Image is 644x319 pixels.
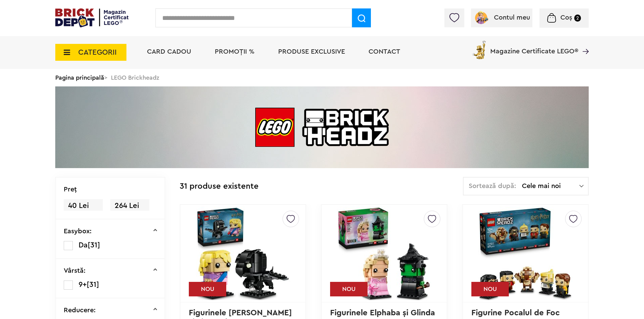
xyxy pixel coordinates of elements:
span: 264 Lei [110,199,149,212]
img: Figurinele Elphaba şi Glinda [337,206,431,301]
img: Figurine Pocalul de Foc [478,206,573,301]
span: Coș [560,14,572,21]
a: Card Cadou [147,48,191,55]
p: Easybox: [64,228,92,235]
a: PROMOȚII % [215,48,255,55]
div: NOU [330,282,368,296]
a: Pagina principală [55,75,104,81]
div: > LEGO Brickheadz [55,69,589,86]
span: 9+ [79,281,87,288]
span: Cele mai noi [522,183,579,189]
span: [31] [87,281,99,288]
span: Sortează după: [469,183,516,189]
div: NOU [471,282,509,296]
span: [31] [88,241,100,249]
span: Da [79,241,88,249]
a: Contact [369,48,400,55]
a: Figurine Pocalul de Foc [471,309,560,317]
img: Figurinele Luna Lovegood şi Thestral [196,206,290,301]
p: Preţ [64,186,77,193]
a: Produse exclusive [278,48,345,55]
div: NOU [189,282,226,296]
div: 31 produse existente [180,177,259,196]
img: LEGO Brickheadz [55,86,589,168]
a: Magazine Certificate LEGO® [578,39,589,46]
span: CATEGORII [78,49,117,56]
small: 2 [574,15,581,22]
p: Vârstă: [64,267,86,274]
a: Figurinele Elphaba şi Glinda [330,309,435,317]
p: Reducere: [64,307,96,314]
span: Contul meu [494,14,530,21]
span: Magazine Certificate LEGO® [490,39,578,55]
span: 40 Lei [64,199,103,212]
a: Contul meu [474,14,530,21]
